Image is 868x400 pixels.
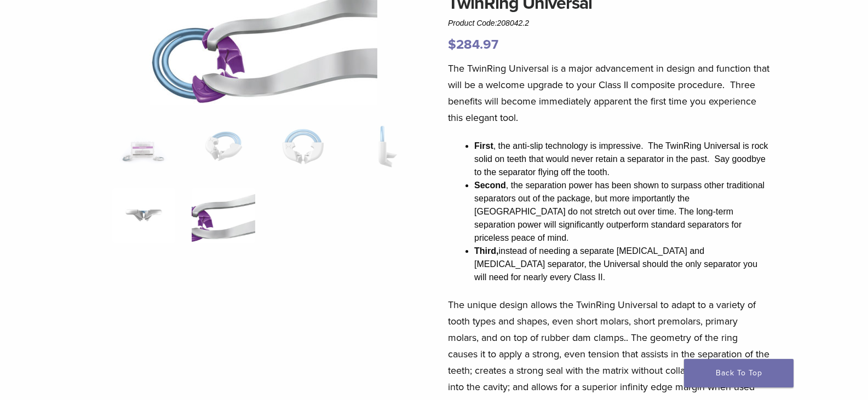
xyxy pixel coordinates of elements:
span: $ [448,37,456,53]
span: Product Code: [448,19,529,27]
strong: Third, [474,246,498,256]
span: 208042.2 [497,19,529,27]
a: Back To Top [684,359,794,387]
img: TwinRing Universal - Image 4 [351,119,414,174]
p: The TwinRing Universal is a major advancement in design and function that will be a welcome upgra... [448,60,770,126]
li: , the anti-slip technology is impressive. The TwinRing Universal is rock solid on teeth that woul... [474,140,770,179]
img: TwinRing Universal - Image 5 [112,188,175,243]
li: , the separation power has been shown to surpass other traditional separators out of the package,... [474,179,770,245]
img: 208042.2-324x324.png [112,119,175,174]
strong: First [474,141,493,150]
img: TwinRing Universal - Image 6 [192,188,255,243]
img: TwinRing Universal - Image 2 [192,119,255,174]
bdi: 284.97 [448,37,498,53]
li: instead of needing a separate [MEDICAL_DATA] and [MEDICAL_DATA] separator, the Universal should t... [474,245,770,284]
strong: Second [474,181,506,190]
img: TwinRing Universal - Image 3 [272,119,335,174]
